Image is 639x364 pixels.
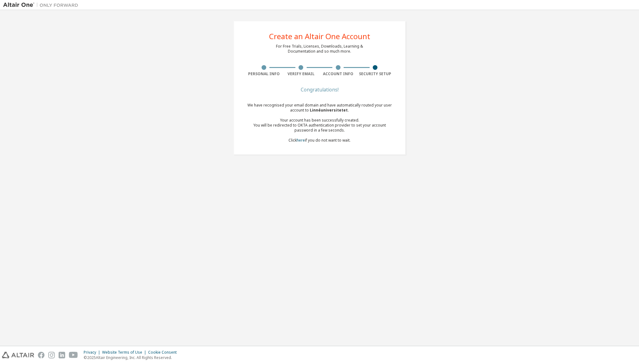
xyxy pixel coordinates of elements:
img: instagram.svg [48,352,55,358]
div: You will be redirected to OKTA authentication provider to set your account password in a few seco... [245,123,394,133]
img: altair_logo.svg [2,352,34,358]
div: Personal Info [245,71,283,76]
div: Security Setup [357,71,394,76]
div: Congratulations! [245,88,394,91]
a: here [297,138,305,143]
span: Linnéuniversitetet . [310,107,349,113]
img: youtube.svg [69,352,78,358]
div: We have recognised your email domain and have automatically routed your user account to Click if ... [245,103,394,143]
div: Your account has been successfully created. [245,118,394,123]
div: Cookie Consent [148,350,180,355]
div: Website Terms of Use [102,350,148,355]
div: For Free Trials, Licenses, Downloads, Learning & Documentation and so much more. [276,44,363,54]
img: linkedin.svg [59,352,65,358]
div: Create an Altair One Account [269,33,370,40]
div: Privacy [84,350,102,355]
img: Altair One [3,2,81,8]
img: facebook.svg [38,352,44,358]
div: Account Info [319,71,357,76]
div: Verify Email [283,71,320,76]
p: © 2025 Altair Engineering, Inc. All Rights Reserved. [84,355,180,360]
